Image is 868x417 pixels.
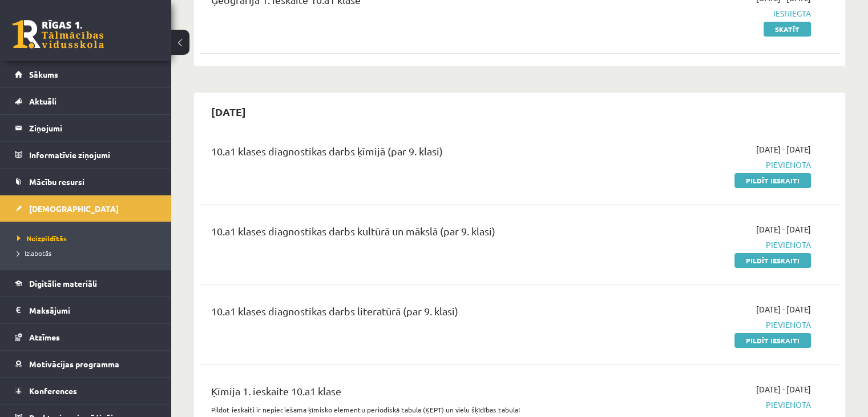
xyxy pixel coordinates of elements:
[211,143,605,165] div: 10.a1 klases diagnostikas darbs ķīmijā (par 9. klasi)
[211,383,605,404] div: Ķīmija 1. ieskaite 10.a1 klase
[756,383,811,395] span: [DATE] - [DATE]
[756,303,811,315] span: [DATE] - [DATE]
[29,386,77,396] span: Konferences
[13,20,104,49] a: Rīgas 1. Tālmācības vidusskola
[29,359,119,369] span: Motivācijas programma
[17,234,67,243] span: Neizpildītās
[17,248,51,258] span: Izlabotās
[15,61,157,87] a: Sākums
[756,143,811,155] span: [DATE] - [DATE]
[734,173,811,188] a: Pildīt ieskaiti
[15,195,157,222] a: [DEMOGRAPHIC_DATA]
[15,169,157,195] a: Mācību resursi
[29,177,84,187] span: Mācību resursi
[211,223,605,244] div: 10.a1 klases diagnostikas darbs kultūrā un mākslā (par 9. klasi)
[211,303,605,324] div: 10.a1 klases diagnostikas darbs literatūrā (par 9. klasi)
[29,297,157,323] legend: Maksājumi
[29,96,56,106] span: Aktuāli
[29,142,157,168] legend: Informatīvie ziņojumi
[15,88,157,114] a: Aktuāli
[623,7,811,19] span: Iesniegta
[623,239,811,251] span: Pievienota
[15,115,157,141] a: Ziņojumi
[623,159,811,171] span: Pievienota
[15,297,157,323] a: Maksājumi
[764,22,811,37] a: Skatīt
[756,223,811,235] span: [DATE] - [DATE]
[734,253,811,268] a: Pildīt ieskaiti
[623,319,811,331] span: Pievienota
[211,404,605,415] p: Pildot ieskaiti ir nepieciešama ķīmisko elementu periodiskā tabula (ĶEPT) un vielu šķīdības tabula!
[623,399,811,411] span: Pievienota
[15,351,157,377] a: Motivācijas programma
[15,270,157,296] a: Digitālie materiāli
[17,248,160,258] a: Izlabotās
[29,278,97,288] span: Digitālie materiāli
[17,233,160,243] a: Neizpildītās
[29,69,58,79] span: Sākums
[29,332,60,342] span: Atzīmes
[734,333,811,348] a: Pildīt ieskaiti
[29,203,119,214] span: [DEMOGRAPHIC_DATA]
[200,98,257,125] h2: [DATE]
[15,324,157,350] a: Atzīmes
[15,142,157,168] a: Informatīvie ziņojumi
[15,378,157,404] a: Konferences
[29,115,157,141] legend: Ziņojumi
